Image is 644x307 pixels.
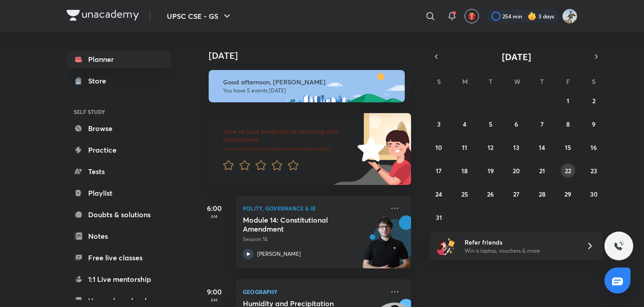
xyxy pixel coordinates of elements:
[561,117,575,131] button: August 8, 2025
[196,214,232,219] p: AM
[586,93,601,108] button: August 2, 2025
[67,10,139,21] img: Company Logo
[465,237,575,247] h6: Refer friends
[432,140,446,154] button: August 10, 2025
[541,120,544,128] abbr: August 7, 2025
[67,50,171,68] a: Planner
[586,140,601,154] button: August 16, 2025
[436,213,442,222] abbr: August 31, 2025
[67,141,171,159] a: Practice
[564,190,571,198] abbr: August 29, 2025
[437,237,455,255] img: referral
[539,143,545,152] abbr: August 14, 2025
[432,117,446,131] button: August 3, 2025
[487,167,494,175] abbr: August 19, 2025
[223,78,397,86] h6: Good afternoon, [PERSON_NAME]
[535,163,549,178] button: August 21, 2025
[540,77,544,86] abbr: Thursday
[432,210,446,224] button: August 31, 2025
[483,117,498,131] button: August 5, 2025
[586,163,601,178] button: August 23, 2025
[67,206,171,224] a: Doubts & solutions
[514,77,520,86] abbr: Wednesday
[509,117,523,131] button: August 6, 2025
[586,117,601,131] button: August 9, 2025
[457,140,472,154] button: August 11, 2025
[462,143,467,152] abbr: August 11, 2025
[592,120,595,128] abbr: August 9, 2025
[67,119,171,137] a: Browse
[435,190,442,198] abbr: August 24, 2025
[436,167,442,175] abbr: August 17, 2025
[592,77,595,86] abbr: Saturday
[67,10,139,23] a: Company Logo
[483,140,498,154] button: August 12, 2025
[67,270,171,288] a: 1:1 Live mentorship
[489,120,492,128] abbr: August 5, 2025
[565,143,571,152] abbr: August 15, 2025
[196,203,232,214] h5: 6:00
[567,96,569,105] abbr: August 1, 2025
[535,187,549,201] button: August 28, 2025
[443,50,590,63] button: [DATE]
[209,70,405,102] img: afternoon
[437,120,441,128] abbr: August 3, 2025
[67,227,171,245] a: Notes
[432,163,446,178] button: August 17, 2025
[509,140,523,154] button: August 13, 2025
[463,120,466,128] abbr: August 4, 2025
[243,203,384,214] p: Polity, Governance & IR
[67,104,171,119] h6: SELF STUDY
[489,77,492,86] abbr: Tuesday
[513,167,520,175] abbr: August 20, 2025
[461,190,468,198] abbr: August 25, 2025
[483,163,498,178] button: August 19, 2025
[483,187,498,201] button: August 26, 2025
[468,12,476,20] img: avatar
[528,12,537,21] img: streak
[561,140,575,154] button: August 15, 2025
[67,184,171,202] a: Playlist
[487,143,493,152] abbr: August 12, 2025
[465,9,479,23] button: avatar
[561,93,575,108] button: August 1, 2025
[586,187,601,201] button: August 30, 2025
[562,9,577,24] img: Srikanth Rathod
[461,167,468,175] abbr: August 18, 2025
[209,50,420,61] h4: [DATE]
[362,215,411,277] img: unacademy
[613,241,624,251] img: ttu
[509,163,523,178] button: August 20, 2025
[462,77,468,86] abbr: Monday
[161,7,238,25] button: UPSC CSE - GS
[432,187,446,201] button: August 24, 2025
[539,190,546,198] abbr: August 28, 2025
[437,77,441,86] abbr: Sunday
[243,235,384,243] p: Session 14
[513,143,519,152] abbr: August 13, 2025
[223,87,397,94] p: You have 5 events [DATE]
[327,113,411,185] img: feedback_image
[223,127,354,144] h6: Give us your feedback on learning with Unacademy
[592,96,595,105] abbr: August 2, 2025
[487,190,494,198] abbr: August 26, 2025
[243,215,355,233] h5: Module 14: Constitutional Amendment
[535,117,549,131] button: August 7, 2025
[561,187,575,201] button: August 29, 2025
[465,247,575,255] p: Win a laptop, vouchers & more
[590,167,597,175] abbr: August 23, 2025
[514,120,518,128] abbr: August 6, 2025
[565,167,571,175] abbr: August 22, 2025
[457,187,472,201] button: August 25, 2025
[457,163,472,178] button: August 18, 2025
[196,286,232,297] h5: 9:00
[539,167,545,175] abbr: August 21, 2025
[457,117,472,131] button: August 4, 2025
[590,190,598,198] abbr: August 30, 2025
[561,163,575,178] button: August 22, 2025
[535,140,549,154] button: August 14, 2025
[566,120,570,128] abbr: August 8, 2025
[88,75,112,86] div: Store
[196,297,232,303] p: AM
[566,77,570,86] abbr: Friday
